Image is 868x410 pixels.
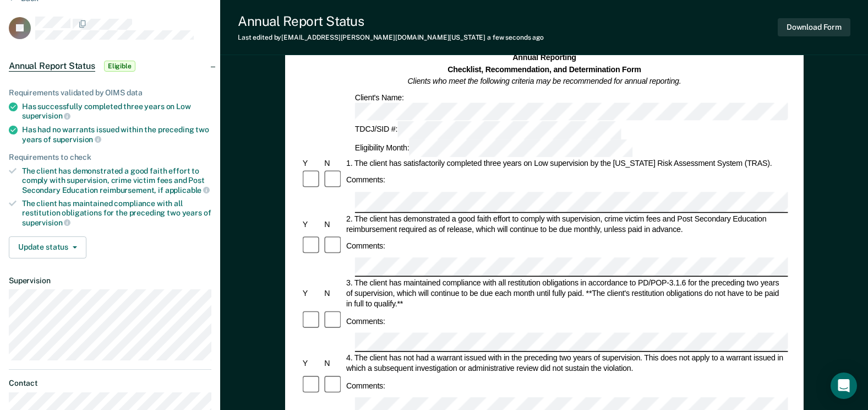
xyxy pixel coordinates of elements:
div: The client has demonstrated a good faith effort to comply with supervision, crime victim fees and... [22,166,211,195]
div: Eligibility Month: [353,139,634,158]
div: 1. The client has satisfactorily completed three years on Low supervision by the [US_STATE] Risk ... [345,158,788,169]
button: Update status [9,236,86,258]
div: Open Intercom Messenger [831,373,857,399]
span: supervision [53,135,101,144]
div: N [323,358,345,369]
div: Has successfully completed three years on Low [22,102,211,121]
div: TDCJ/SID #: [353,121,623,139]
div: 4. The client has not had a warrant issued with in the preceding two years of supervision. This d... [345,353,788,374]
div: Last edited by [EMAIL_ADDRESS][PERSON_NAME][DOMAIN_NAME][US_STATE] [238,34,544,41]
div: Comments: [345,175,387,185]
div: Comments: [345,380,387,391]
div: N [323,219,345,229]
div: Y [301,219,323,229]
div: Y [301,288,323,299]
div: N [323,288,345,299]
div: 3. The client has maintained compliance with all restitution obligations in accordance to PD/POP-... [345,278,788,309]
div: N [323,158,345,169]
div: Requirements validated by OIMS data [9,88,211,98]
div: 2. The client has demonstrated a good faith effort to comply with supervision, crime victim fees ... [345,213,788,234]
div: Y [301,158,323,169]
span: Eligible [104,61,135,72]
div: Requirements to check [9,153,211,162]
dt: Contact [9,379,211,388]
span: a few seconds ago [487,34,544,41]
div: Has had no warrants issued within the preceding two years of [22,125,211,144]
span: Annual Report Status [9,61,95,72]
div: Comments: [345,316,387,326]
span: applicable [165,186,210,195]
span: supervision [22,111,70,120]
strong: Checklist, Recommendation, and Determination Form [447,65,641,74]
strong: Annual Reporting [512,53,576,62]
em: Clients who meet the following criteria may be recommended for annual reporting. [407,77,681,85]
button: Download Form [778,18,850,36]
div: Annual Report Status [238,13,544,29]
div: Y [301,358,323,369]
div: The client has maintained compliance with all restitution obligations for the preceding two years of [22,199,211,227]
div: Comments: [345,241,387,251]
dt: Supervision [9,276,211,285]
span: supervision [22,218,70,227]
